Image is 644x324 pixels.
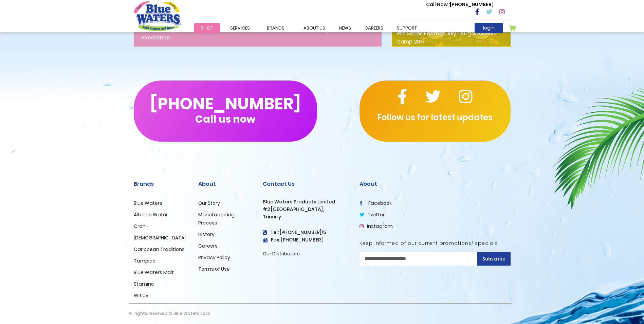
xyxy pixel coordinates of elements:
[134,234,186,241] a: [DEMOGRAPHIC_DATA]
[134,181,188,187] h2: Brands
[198,231,215,238] a: History
[134,80,317,142] button: [PHONE_NUMBER]Call us now
[392,26,511,47] p: Pro Series Football July- Aug vacation camp 2017
[134,257,155,264] a: Tampico
[134,200,162,206] a: Blue Waters
[263,181,349,187] h2: Contact Us
[134,292,148,299] a: Witluv
[267,25,284,31] span: Brands
[360,181,511,187] h2: About
[360,211,385,218] a: twitter
[358,23,390,33] a: careers
[230,25,250,31] span: Services
[134,246,185,253] a: Caribbean Traditions
[390,23,424,33] a: support
[475,23,503,33] a: login
[198,254,230,261] a: Privacy Policy
[482,255,505,262] span: Subscribe
[360,111,511,124] p: Follow us for latest updates
[134,211,168,218] a: Alkaline Water
[426,1,494,8] p: [PHONE_NUMBER]
[198,181,253,187] h2: About
[426,1,450,8] span: Call Now :
[263,214,349,220] h3: Trincity
[360,240,511,246] h5: Keep informed of our current promotions/ specials
[134,269,174,276] a: Blue Waters Malt
[263,199,349,205] h3: Blue Waters Products Limited
[198,200,220,206] a: Our Story
[134,26,382,47] p: TTBS Quality Awards in Human Resource Focus, Business Results and Operational Excellence
[263,230,349,235] h4: Tel: [PHONE_NUMBER]/5
[263,206,349,212] h3: #2 [GEOGRAPHIC_DATA],
[129,304,210,323] p: All rights reserved © Blue Waters 2020
[134,281,154,287] a: Stamina
[332,23,358,33] a: News
[198,266,230,272] a: Terms of Use
[360,223,393,230] a: Instagram
[195,117,255,121] span: Call us now
[360,200,392,206] a: facebook
[263,237,349,243] h3: Fax: [PHONE_NUMBER]
[134,1,181,31] a: store logo
[297,23,332,33] a: about us
[477,252,511,266] button: Subscribe
[134,223,149,230] a: Cran+
[201,25,213,31] span: Shop
[263,250,300,257] a: Our Distributors
[198,242,218,249] a: Careers
[198,211,235,226] a: Manufacturing Process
